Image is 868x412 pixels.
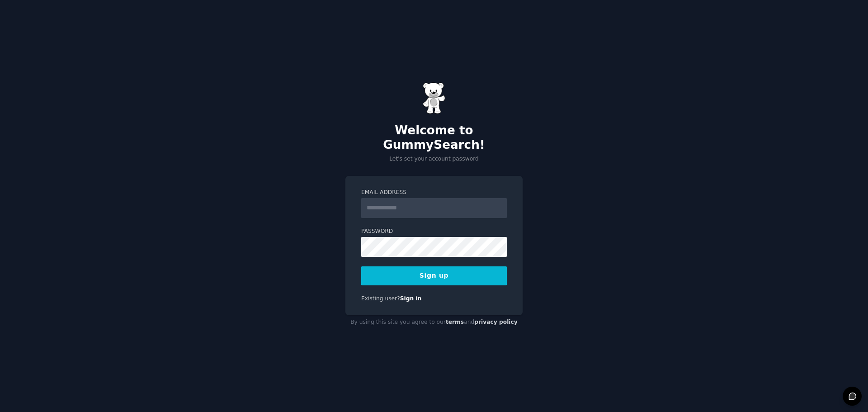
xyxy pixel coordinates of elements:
[345,315,523,330] div: By using this site you agree to our and
[361,227,507,236] label: Password
[345,123,523,152] h2: Welcome to GummySearch!
[400,295,422,302] a: Sign in
[361,266,507,285] button: Sign up
[446,319,464,325] a: terms
[361,189,507,197] label: Email Address
[474,319,518,325] a: privacy policy
[423,82,445,114] img: Gummy Bear
[345,155,523,163] p: Let's set your account password
[361,295,400,302] span: Existing user?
